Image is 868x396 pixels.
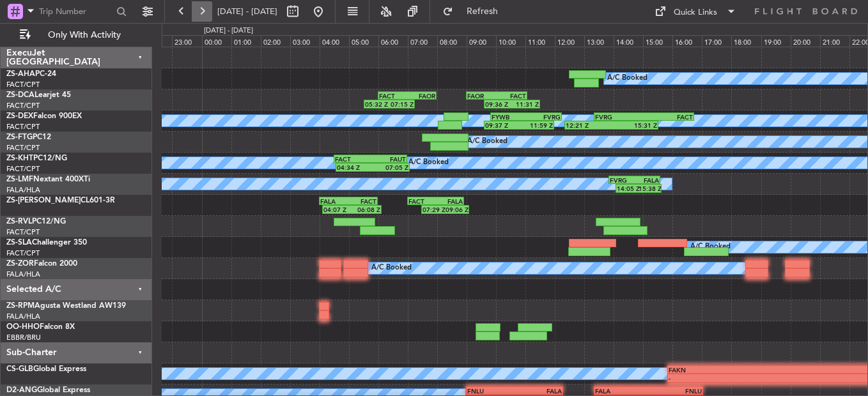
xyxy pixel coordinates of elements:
[6,218,66,225] a: ZS-RVLPC12/NG
[408,35,437,47] div: 07:00
[6,260,77,268] a: ZS-ZORFalcon 2000
[6,122,40,132] a: FACT/CPT
[6,91,35,99] span: ZS-DCA
[6,155,33,162] span: ZS-KHT
[485,100,512,108] div: 09:36 Z
[6,260,34,268] span: ZS-ZOR
[6,227,40,237] a: FACT/CPT
[6,112,33,120] span: ZS-DEX
[6,155,67,162] a: ZS-KHTPC12/NG
[761,35,791,47] div: 19:00
[610,176,635,184] div: FVRG
[378,35,408,47] div: 06:00
[731,35,761,47] div: 18:00
[669,374,823,382] div: -
[702,35,731,47] div: 17:00
[204,26,253,36] div: [DATE] - [DATE]
[352,206,381,213] div: 06:08 Z
[6,133,51,141] a: ZS-FTGPC12
[33,31,135,40] span: Only With Activity
[595,387,649,395] div: FALA
[6,101,40,110] a: FACT/CPT
[335,155,371,163] div: FACT
[674,6,717,19] div: Quick Links
[820,35,849,47] div: 21:00
[348,197,376,205] div: FACT
[492,113,526,121] div: FYWB
[643,35,672,47] div: 15:00
[648,1,743,22] button: Quick Links
[595,113,644,121] div: FVRG
[512,100,539,108] div: 11:31 Z
[791,35,820,47] div: 20:00
[437,35,467,47] div: 08:00
[320,197,348,205] div: FALA
[217,6,277,17] span: [DATE] - [DATE]
[6,218,32,225] span: ZS-RVL
[672,35,702,47] div: 16:00
[261,35,290,47] div: 02:00
[202,35,231,47] div: 00:00
[566,121,611,129] div: 12:21 Z
[6,176,33,183] span: ZS-LMF
[614,35,643,47] div: 14:00
[6,185,40,195] a: FALA/HLA
[323,206,352,213] div: 04:07 Z
[290,35,320,47] div: 03:00
[6,133,33,141] span: ZS-FTG
[6,312,40,321] a: FALA/HLA
[389,100,414,108] div: 07:15 Z
[6,386,37,394] span: D2-ANG
[6,386,90,394] a: D2-ANGGlobal Express
[435,197,462,205] div: FALA
[526,113,561,121] div: FVRG
[497,92,526,100] div: FACT
[467,92,497,100] div: FAOR
[320,35,349,47] div: 04:00
[407,92,435,100] div: FAOR
[644,113,693,121] div: FACT
[446,206,468,213] div: 09:06 Z
[39,2,112,21] input: Trip Number
[467,132,508,151] div: A/C Booked
[6,270,40,279] a: FALA/HLA
[422,206,445,213] div: 07:29 Z
[6,197,115,204] a: ZS-[PERSON_NAME]CL601-3R
[519,121,553,129] div: 11:59 Z
[6,302,126,310] a: ZS-RPMAgusta Westland AW139
[231,35,261,47] div: 01:00
[6,197,81,204] span: ZS-[PERSON_NAME]
[6,164,40,174] a: FACT/CPT
[365,100,389,108] div: 05:32 Z
[6,323,40,331] span: OO-HHO
[467,387,515,395] div: FNLU
[6,70,35,78] span: ZS-AHA
[373,164,408,171] div: 07:05 Z
[14,25,139,45] button: Only With Activity
[172,35,201,47] div: 23:00
[485,121,519,129] div: 09:37 Z
[6,70,56,78] a: ZS-AHAPC-24
[6,365,86,373] a: CS-GLBGlobal Express
[408,153,449,172] div: A/C Booked
[456,7,509,16] span: Refresh
[408,197,435,205] div: FACT
[6,112,82,120] a: ZS-DEXFalcon 900EX
[349,35,378,47] div: 05:00
[6,302,35,310] span: ZS-RPM
[6,248,40,258] a: FACT/CPT
[669,366,823,374] div: FAKN
[617,185,639,192] div: 14:05 Z
[6,176,90,183] a: ZS-LMFNextant 400XTi
[6,80,40,89] a: FACT/CPT
[467,35,496,47] div: 09:00
[639,185,660,192] div: 15:38 Z
[437,1,513,22] button: Refresh
[6,239,32,247] span: ZS-SLA
[584,35,614,47] div: 13:00
[6,333,41,342] a: EBBR/BRU
[371,155,407,163] div: FAUT
[525,35,555,47] div: 11:00
[6,365,33,373] span: CS-GLB
[6,239,87,247] a: ZS-SLAChallenger 350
